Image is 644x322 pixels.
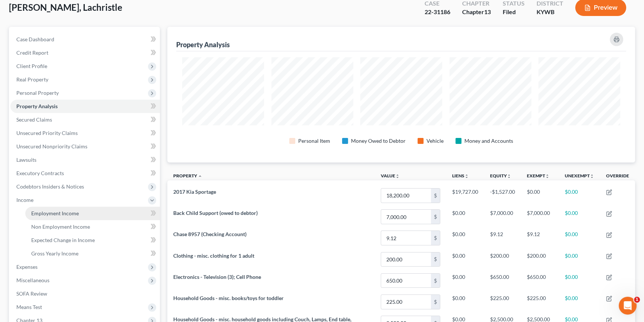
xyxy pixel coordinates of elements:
span: [PERSON_NAME], Lachristle [9,2,122,13]
span: Household Goods - misc. books/toys for toddler [173,295,284,301]
td: $19,727.00 [446,185,484,206]
a: SOFA Review [10,287,160,300]
a: Secured Claims [10,113,160,126]
a: Property expand_less [173,173,202,178]
span: Lawsuits [16,157,36,163]
div: Filed [503,8,525,16]
span: 1 [634,297,640,303]
a: Unexemptunfold_more [565,173,594,178]
td: $0.00 [559,270,600,291]
span: Secured Claims [16,116,52,123]
td: $0.00 [559,206,600,227]
span: Client Profile [16,63,47,69]
i: unfold_more [545,174,550,178]
td: $650.00 [521,270,559,291]
span: Codebtors Insiders & Notices [16,183,84,190]
span: 2017 Kia Sportage [173,189,216,195]
div: Personal Item [298,137,330,145]
iframe: Intercom live chat [619,297,637,315]
div: Chapter [462,8,491,16]
td: $7,000.00 [521,206,559,227]
span: Expected Change in Income [31,237,95,243]
span: Property Analysis [16,103,58,109]
div: Money Owed to Debtor [351,137,406,145]
td: $0.00 [559,249,600,270]
a: Expected Change in Income [25,234,160,247]
a: Credit Report [10,46,160,59]
div: $ [431,189,440,203]
td: $0.00 [446,228,484,249]
a: Case Dashboard [10,33,160,46]
td: $9.12 [484,228,521,249]
input: 0.00 [381,274,431,288]
td: $0.00 [521,185,559,206]
span: Back Child Support (owed to debtor) [173,210,258,216]
div: KYWB [537,8,563,16]
div: $ [431,252,440,267]
a: Unsecured Nonpriority Claims [10,140,160,153]
td: $9.12 [521,228,559,249]
div: $ [431,231,440,245]
td: $0.00 [559,291,600,312]
span: Executory Contracts [16,170,64,176]
span: Income [16,197,33,203]
td: $225.00 [521,291,559,312]
i: unfold_more [464,174,469,178]
i: unfold_more [590,174,594,178]
a: Gross Yearly Income [25,247,160,260]
span: Personal Property [16,90,59,96]
i: expand_less [198,174,202,178]
td: $650.00 [484,270,521,291]
div: $ [431,274,440,288]
input: 0.00 [381,189,431,203]
input: 0.00 [381,210,431,224]
a: Exemptunfold_more [527,173,550,178]
td: $0.00 [446,249,484,270]
td: $0.00 [559,228,600,249]
a: Non Employment Income [25,220,160,234]
span: Non Employment Income [31,223,90,230]
i: unfold_more [395,174,400,178]
span: 13 [484,8,491,15]
td: $225.00 [484,291,521,312]
a: Liensunfold_more [452,173,469,178]
a: Unsecured Priority Claims [10,126,160,140]
i: unfold_more [507,174,511,178]
input: 0.00 [381,295,431,309]
a: Executory Contracts [10,167,160,180]
span: Unsecured Priority Claims [16,130,78,136]
a: Equityunfold_more [490,173,511,178]
td: $0.00 [446,291,484,312]
div: Vehicle [426,137,444,145]
a: Employment Income [25,207,160,220]
td: $200.00 [521,249,559,270]
span: Clothing - misc. clothing for 1 adult [173,252,254,259]
span: Unsecured Nonpriority Claims [16,143,87,149]
div: 22-31186 [425,8,450,16]
span: Means Test [16,304,42,310]
span: Expenses [16,264,38,270]
span: Real Property [16,76,48,83]
th: Override [600,168,635,185]
a: Property Analysis [10,100,160,113]
input: 0.00 [381,252,431,267]
span: Miscellaneous [16,277,49,283]
td: $200.00 [484,249,521,270]
div: Money and Accounts [464,137,513,145]
span: Case Dashboard [16,36,54,42]
div: $ [431,210,440,224]
td: $0.00 [559,185,600,206]
div: $ [431,295,440,309]
td: $0.00 [446,206,484,227]
input: 0.00 [381,231,431,245]
span: Chase 8957 (Checking Account) [173,231,247,237]
td: $0.00 [446,270,484,291]
div: Property Analysis [176,40,230,49]
a: Lawsuits [10,153,160,167]
span: Gross Yearly Income [31,250,78,257]
a: Valueunfold_more [381,173,400,178]
span: Credit Report [16,49,48,56]
span: Electronics - Television (3); Cell Phone [173,274,261,280]
span: SOFA Review [16,290,47,297]
td: $7,000.00 [484,206,521,227]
